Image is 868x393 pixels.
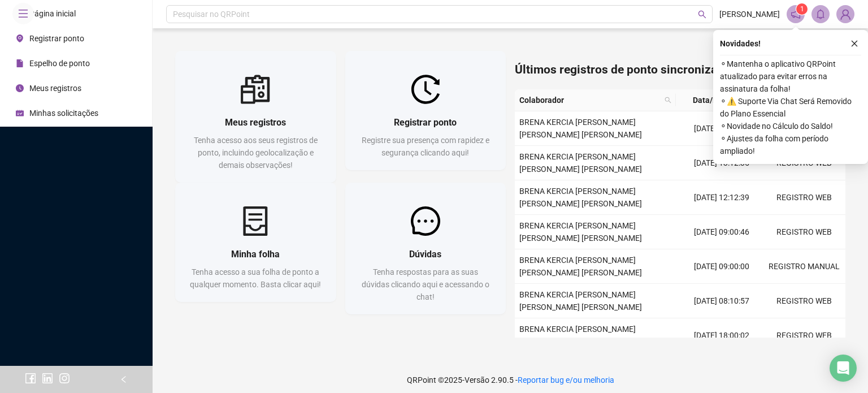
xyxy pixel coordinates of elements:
td: REGISTRO WEB [763,284,845,318]
td: REGISTRO MANUAL [763,249,845,284]
span: Novidades ! [720,37,761,50]
span: Tenha respostas para as suas dúvidas clicando aqui e acessando o chat! [362,267,489,301]
td: [DATE] 18:00:02 [680,318,763,353]
span: 1 [800,5,804,13]
a: Minha folhaTenha acesso a sua folha de ponto a qualquer momento. Basta clicar aqui! [175,183,336,302]
span: bell [815,9,826,19]
span: left [120,375,128,383]
span: BRENA KERCIA [PERSON_NAME] [PERSON_NAME] [PERSON_NAME] [519,256,642,277]
span: Registre sua presença com rapidez e segurança clicando aqui! [362,136,489,157]
span: BRENA KERCIA [PERSON_NAME] [PERSON_NAME] [PERSON_NAME] [519,118,642,139]
span: Meus registros [225,117,286,128]
span: Minha folha [231,249,280,260]
span: Data/Hora [680,94,743,106]
span: file [16,59,24,67]
td: [DATE] 08:10:57 [680,284,763,318]
div: Open Intercom Messenger [830,355,857,382]
span: search [665,97,671,103]
th: Data/Hora [676,89,756,111]
span: Registrar ponto [29,34,84,43]
td: [DATE] 13:12:35 [680,146,763,180]
span: search [662,92,674,109]
span: Registrar ponto [394,117,457,128]
a: Registrar pontoRegistre sua presença com rapidez e segurança clicando aqui! [345,51,506,170]
span: Últimos registros de ponto sincronizados [515,63,737,76]
span: Tenha acesso aos seus registros de ponto, incluindo geolocalização e demais observações! [194,136,318,170]
td: [DATE] 18:11:01 [680,111,763,146]
a: DúvidasTenha respostas para as suas dúvidas clicando aqui e acessando o chat! [345,183,506,314]
a: Meus registrosTenha acesso aos seus registros de ponto, incluindo geolocalização e demais observa... [175,51,336,183]
span: Meus registros [29,84,81,93]
span: environment [16,34,24,42]
span: [PERSON_NAME] [719,8,780,20]
span: Versão [465,375,489,385]
span: ⚬ Novidade no Cálculo do Saldo! [720,120,861,132]
span: Tenha acesso a sua folha de ponto a qualquer momento. Basta clicar aqui! [190,267,321,289]
td: [DATE] 09:00:46 [680,215,763,249]
span: search [698,10,706,19]
span: BRENA KERCIA [PERSON_NAME] [PERSON_NAME] [PERSON_NAME] [519,325,642,346]
td: REGISTRO WEB [763,215,845,249]
td: REGISTRO WEB [763,318,845,353]
span: clock-circle [16,84,24,92]
span: instagram [59,373,70,384]
span: BRENA KERCIA [PERSON_NAME] [PERSON_NAME] [PERSON_NAME] [519,221,642,243]
span: BRENA KERCIA [PERSON_NAME] [PERSON_NAME] [PERSON_NAME] [519,290,642,312]
span: menu [18,8,28,19]
td: [DATE] 09:00:00 [680,249,763,284]
sup: 1 [796,3,808,15]
span: Colaborador [519,94,660,106]
span: ⚬ Mantenha o aplicativo QRPoint atualizado para evitar erros na assinatura da folha! [720,58,861,95]
span: Página inicial [29,9,76,18]
span: close [850,40,858,47]
span: Reportar bug e/ou melhoria [518,375,614,385]
span: ⚬ ⚠️ Suporte Via Chat Será Removido do Plano Essencial [720,95,861,120]
span: Espelho de ponto [29,59,90,68]
td: [DATE] 12:12:39 [680,180,763,215]
span: Minhas solicitações [29,109,98,118]
span: ⚬ Ajustes da folha com período ampliado! [720,132,861,157]
td: REGISTRO WEB [763,180,845,215]
span: Dúvidas [409,249,441,260]
span: BRENA KERCIA [PERSON_NAME] [PERSON_NAME] [PERSON_NAME] [519,187,642,208]
span: BRENA KERCIA [PERSON_NAME] [PERSON_NAME] [PERSON_NAME] [519,152,642,174]
span: linkedin [42,373,53,384]
span: notification [791,9,801,19]
img: 87410 [837,6,854,23]
span: facebook [25,373,36,384]
span: schedule [16,109,24,117]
